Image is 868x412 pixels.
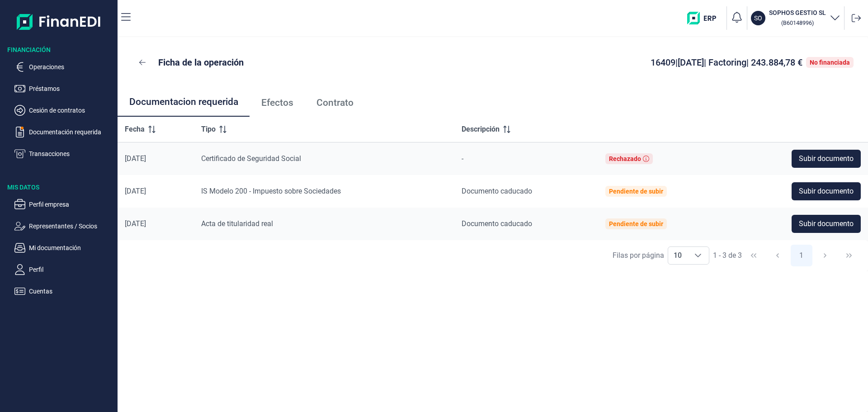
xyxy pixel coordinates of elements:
button: Transacciones [14,148,114,159]
div: [DATE] [125,154,187,163]
span: 1 - 3 de 3 [713,252,742,259]
p: Mi documentación [29,242,114,253]
div: Pendiente de subir [609,188,663,195]
a: Documentacion requerida [118,88,250,118]
button: Perfil [14,264,114,275]
img: erp [687,12,723,24]
span: Tipo [201,124,216,135]
div: Pendiente de subir [609,220,663,227]
button: Page 1 [791,245,812,266]
button: Subir documento [792,215,861,233]
span: Descripción [462,124,500,135]
button: SOSOPHOS GESTIO SL (B60148996) [751,8,840,28]
button: Subir documento [792,150,861,168]
span: Documentacion requerida [129,97,238,107]
small: Copiar cif [781,19,814,26]
button: Perfil empresa [14,199,114,210]
p: Préstamos [29,83,114,94]
a: Efectos [250,88,305,118]
div: No financiada [810,59,850,66]
p: Perfil empresa [29,199,114,210]
span: Subir documento [799,153,854,164]
p: Documentación requerida [29,127,114,137]
span: Contrato [316,98,354,108]
button: Mi documentación [14,242,114,253]
span: - [462,154,463,163]
span: Efectos [261,98,293,108]
p: Ficha de la operación [158,56,244,69]
p: Operaciones [29,62,114,72]
div: Filas por página [613,250,664,261]
p: SO [754,14,762,23]
p: Perfil [29,264,114,275]
span: Subir documento [799,186,854,197]
span: Documento caducado [462,187,532,195]
div: Rechazado [609,155,641,162]
span: Fecha [125,124,145,135]
span: Acta de titularidad real [201,219,273,228]
button: Previous Page [767,245,788,266]
h3: SOPHOS GESTIO SL [769,8,826,17]
button: Cesión de contratos [14,105,114,116]
div: [DATE] [125,187,187,196]
button: Cuentas [14,286,114,297]
span: Subir documento [799,218,854,229]
button: Next Page [814,245,836,266]
button: Operaciones [14,62,114,72]
p: Transacciones [29,148,114,159]
button: First Page [743,245,764,266]
div: Choose [687,247,709,264]
button: Documentación requerida [14,127,114,137]
span: 16409 | [DATE] | Factoring | 243.884,78 € [651,57,802,68]
button: Subir documento [792,182,861,200]
span: Certificado de Seguridad Social [201,154,301,163]
button: Representantes / Socios [14,221,114,232]
span: Documento caducado [462,219,532,228]
button: Last Page [838,245,860,266]
p: Representantes / Socios [29,221,114,232]
span: IS Modelo 200 - Impuesto sobre Sociedades [201,187,341,195]
button: Préstamos [14,83,114,94]
p: Cuentas [29,286,114,297]
div: [DATE] [125,219,187,228]
p: Cesión de contratos [29,105,114,116]
a: Contrato [305,88,365,118]
span: 10 [668,247,687,264]
img: Logo de aplicación [17,7,101,36]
